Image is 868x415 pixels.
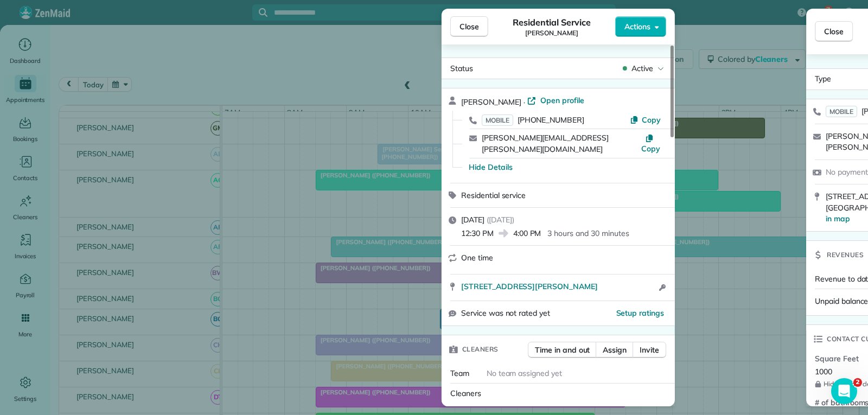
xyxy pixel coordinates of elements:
button: Close [815,21,853,42]
a: [PERSON_NAME][EMAIL_ADDRESS][PERSON_NAME][DOMAIN_NAME] [482,133,609,154]
span: Open profile [540,95,584,106]
span: Type [815,73,831,85]
button: Assign [596,342,634,358]
span: Cleaners [450,388,481,398]
span: Revenues [827,250,864,260]
iframe: Intercom live chat [831,378,857,404]
span: Service was not rated yet [461,308,550,319]
span: 2 [853,378,862,387]
span: [PERSON_NAME] [525,29,578,37]
span: Copy [642,115,661,125]
span: Setup ratings [616,308,664,318]
button: Copy [641,132,661,154]
span: [STREET_ADDRESS][PERSON_NAME] [461,281,598,292]
span: Actions [624,21,650,32]
span: Time in and out [535,344,590,355]
span: Cleaners [462,344,499,355]
span: [PHONE_NUMBER] [518,115,584,125]
span: 4:00 PM [513,228,541,239]
span: ( [DATE] ) [487,215,514,225]
span: Assign [603,344,627,355]
span: Invite [640,344,659,355]
button: Setup ratings [616,308,664,318]
span: MOBILE [482,114,513,126]
span: Active [631,63,653,74]
span: One time [461,253,493,263]
button: Close [450,16,488,37]
span: Residential service [461,190,526,200]
span: Team [450,368,469,378]
a: MOBILE[PHONE_NUMBER] [482,114,584,125]
span: 1000 [815,367,832,376]
a: Open profile [527,95,584,106]
button: Time in and out [528,342,597,358]
button: Invite [633,342,666,358]
span: 12:30 PM [461,228,494,239]
span: Status [450,63,473,73]
button: Copy [630,114,661,125]
span: [PERSON_NAME] [461,97,522,107]
span: Copy [641,144,660,154]
a: [STREET_ADDRESS][PERSON_NAME] [461,281,656,292]
span: Close [824,26,844,37]
button: Open access information [656,281,668,294]
button: Hide Details [469,162,513,173]
span: Unpaid balance [815,296,868,307]
span: Close [459,21,479,32]
p: 3 hours and 30 minutes [547,228,629,239]
span: · [521,98,527,106]
span: Residential Service [513,16,590,29]
span: No team assigned yet [487,368,562,378]
span: [DATE] [461,215,484,225]
span: MOBILE [826,106,857,117]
